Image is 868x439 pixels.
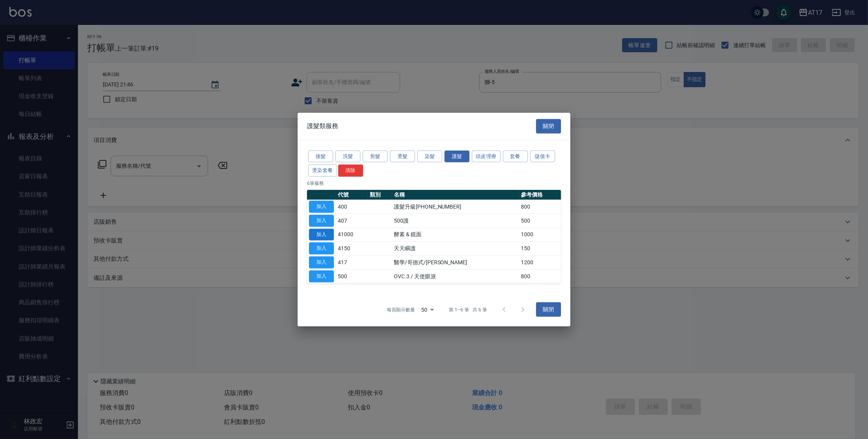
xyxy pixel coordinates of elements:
p: 6 筆服務 [307,180,561,187]
td: 1000 [519,228,561,242]
td: 407 [336,214,368,228]
th: 代號 [336,190,368,200]
button: 護髮 [445,150,469,162]
button: 儲值卡 [530,150,555,162]
td: 400 [336,200,368,214]
td: 500 [336,269,368,283]
button: 加入 [309,214,334,227]
div: 50 [418,299,437,320]
button: 加入 [309,270,334,282]
th: 名稱 [392,190,519,200]
td: 護髮升級[PHONE_NUMBER] [392,200,519,214]
button: 套餐 [503,150,528,162]
button: 染髮 [417,150,442,162]
td: 醫學/哥德式/[PERSON_NAME] [392,255,519,269]
th: 類別 [368,190,392,200]
td: 800 [519,200,561,214]
button: 加入 [309,242,334,255]
button: 清除 [338,165,363,177]
button: 加入 [309,201,334,213]
td: 1200 [519,255,561,269]
button: 洗髮 [335,150,360,162]
p: 每頁顯示數量 [387,306,415,313]
td: 4150 [336,241,368,255]
button: 加入 [309,228,334,241]
button: 燙染套餐 [308,165,337,177]
button: 關閉 [536,119,561,133]
td: 500護 [392,214,519,228]
button: 關閉 [536,302,561,317]
td: OVC.3 / 天使眼淚 [392,269,519,283]
button: 加入 [309,256,334,269]
td: 41000 [336,228,368,242]
td: 150 [519,241,561,255]
p: 第 1–6 筆 共 6 筆 [449,306,487,313]
td: 800 [519,269,561,283]
button: 接髮 [308,150,333,162]
button: 頭皮理療 [472,150,501,162]
td: 天天瞬護 [392,241,519,255]
td: 酵素 & 鏡面 [392,228,519,242]
button: 燙髮 [390,150,415,162]
td: 500 [519,214,561,228]
span: 護髮類服務 [307,122,338,130]
button: 剪髮 [363,150,388,162]
td: 417 [336,255,368,269]
th: 參考價格 [519,190,561,200]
